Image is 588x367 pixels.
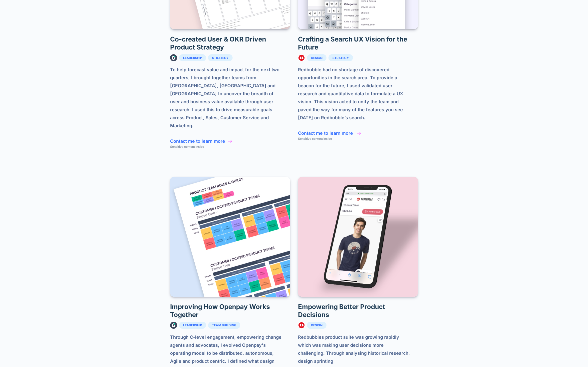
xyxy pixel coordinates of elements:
[170,145,204,148] span: Sensitive content inside
[183,56,202,60] div: Leadership
[298,322,305,329] img: Company - Redbubble
[332,56,349,60] div: Strategy
[170,54,177,61] img: Company - Openpay
[170,303,290,319] h2: Improving How Openpay Works Together
[298,333,418,365] p: Redbubbles product suite was growing rapidly which was making user decisions more challenging. Th...
[298,35,418,51] h2: Crafting a Search UX Vision for the Future
[298,137,332,140] span: Sensitive content inside
[170,138,225,144] a: Contact me to learn more
[212,323,236,327] div: Team Building
[183,323,202,327] div: Leadership
[212,56,229,60] div: Strategy
[170,66,290,130] p: To help forecast value and impact for the next two quarters, I brought together teams from [GEOGR...
[311,56,322,60] div: Design
[298,54,305,61] img: Company - Redbubble
[298,130,353,136] a: Contact me to learn more
[170,35,290,51] h2: Co-created User & OKR Driven Product Strategy
[170,177,290,297] img: Case Study Teaser Image
[298,303,418,319] h2: Empowering Better Product Decisions
[298,177,418,297] img: Case Study Teaser Image
[311,323,322,327] div: Design
[298,66,418,122] p: Redbubble had no shortage of discovered opportunities in the search area. To provide a beacon for...
[170,322,177,329] img: Company - Openpay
